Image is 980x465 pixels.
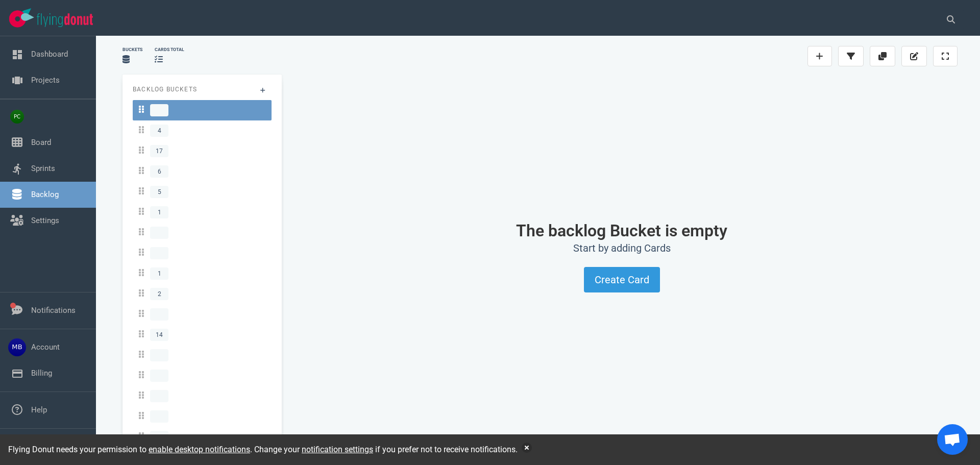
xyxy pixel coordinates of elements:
span: 1 [150,206,168,218]
img: Flying Donut text logo [37,13,93,27]
span: 6 [150,165,168,178]
span: . Change your if you prefer not to receive notifications. [250,445,518,454]
a: 4 [133,120,272,141]
a: 14 [133,325,272,345]
a: Sprints [31,164,55,173]
a: 1 [133,427,272,447]
button: Create Card [584,267,660,292]
span: 17 [150,145,168,157]
span: 14 [150,329,168,341]
a: 6 [133,161,272,182]
a: Board [31,138,51,147]
a: notification settings [302,445,373,454]
a: 2 [133,284,272,304]
a: Settings [31,216,59,225]
a: Billing [31,369,52,378]
a: 1 [133,202,272,223]
a: 17 [133,141,272,161]
a: enable desktop notifications [149,445,250,454]
span: Flying Donut needs your permission to [8,445,250,454]
a: 1 [133,263,272,284]
p: Backlog Buckets [133,85,272,94]
div: cards total [155,46,184,53]
span: 1 [150,431,168,443]
a: Dashboard [31,50,68,59]
a: Help [31,405,47,414]
div: Open de chat [937,424,968,455]
a: Account [31,342,60,352]
a: Notifications [31,306,76,315]
h1: The backlog Bucket is empty [298,222,945,240]
a: Backlog [31,190,59,199]
div: Buckets [122,46,142,53]
span: 5 [150,186,168,198]
h2: Start by adding Cards [298,242,945,255]
span: 1 [150,267,168,280]
a: Projects [31,76,60,85]
span: 4 [150,125,168,137]
a: 5 [133,182,272,202]
span: 2 [150,288,168,300]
